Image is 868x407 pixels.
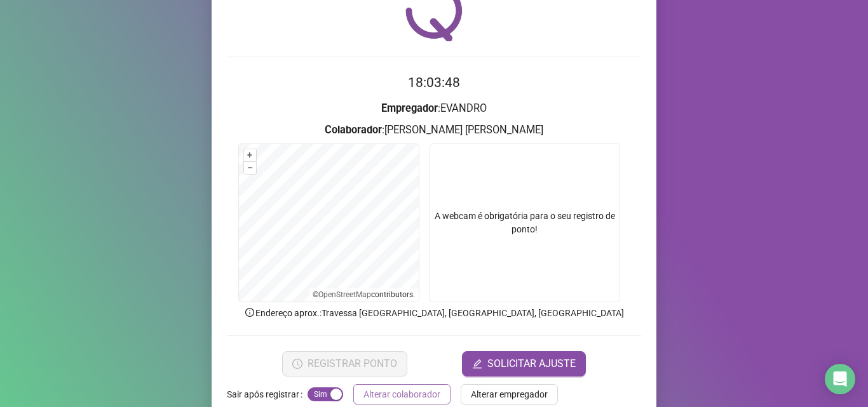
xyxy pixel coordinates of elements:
[244,162,256,174] button: –
[363,387,440,401] span: Alterar colaborador
[381,102,438,114] strong: Empregador
[408,75,460,90] time: 18:03:48
[471,387,548,401] span: Alterar empregador
[325,124,382,136] strong: Colaborador
[313,290,415,299] li: © contributors.
[244,149,256,161] button: +
[227,122,641,138] h3: : [PERSON_NAME] [PERSON_NAME]
[353,384,451,404] button: Alterar colaborador
[487,356,576,371] span: SOLICITAR AJUSTE
[244,307,255,318] span: info-circle
[227,306,641,320] p: Endereço aprox. : Travessa [GEOGRAPHIC_DATA], [GEOGRAPHIC_DATA], [GEOGRAPHIC_DATA]
[430,143,620,302] div: A webcam é obrigatória para o seu registro de ponto!
[461,384,558,404] button: Alterar empregador
[472,359,482,369] span: edit
[227,384,308,404] label: Sair após registrar
[318,290,371,299] a: OpenStreetMap
[825,364,855,394] div: Open Intercom Messenger
[282,351,407,377] button: REGISTRAR PONTO
[462,351,586,377] button: editSOLICITAR AJUSTE
[227,100,641,117] h3: : EVANDRO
